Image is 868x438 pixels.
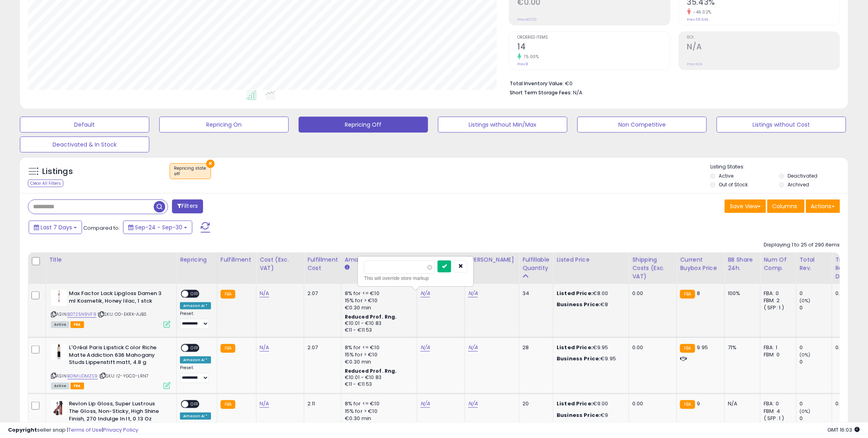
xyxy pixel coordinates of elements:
h5: Listings [42,166,73,177]
p: Listing States: [710,163,848,171]
b: Business Price: [557,411,600,419]
b: Business Price: [557,355,600,362]
button: Listings without Min/Max [438,117,567,133]
div: 8% for <= €10 [345,400,411,407]
div: 0 [800,358,832,366]
div: 0.00 [835,400,848,407]
div: 15% for > €10 [345,351,411,358]
div: €0.30 min [345,358,411,366]
div: Fulfillment [221,256,253,264]
button: Actions [806,199,840,213]
div: Displaying 1 to 25 of 290 items [764,241,840,249]
span: 9.95 [697,344,708,351]
span: OFF [188,345,201,352]
a: N/A [420,289,430,297]
button: Save View [725,199,766,213]
small: (0%) [800,408,811,415]
a: N/A [260,289,269,297]
small: 75.00% [521,54,539,60]
div: N/A [728,400,754,407]
button: Deactivated & In Stock [20,137,149,153]
div: 0.00 [632,290,671,297]
span: 9 [697,400,700,407]
a: B0725N9VF9 [67,311,96,318]
span: OFF [188,291,201,297]
div: Total Rev. Diff. [835,256,850,281]
div: €8.00 [557,290,623,297]
img: 31wqf3m6lVL._SL40_.jpg [51,344,67,360]
div: off [174,171,207,177]
div: 28 [522,344,547,351]
b: Listed Price: [557,289,593,297]
div: 15% for > €10 [345,297,411,304]
a: N/A [260,400,269,408]
button: Listings without Cost [717,117,846,133]
a: N/A [468,400,478,408]
small: FBA [680,344,695,353]
small: (0%) [800,352,811,358]
div: 34 [522,290,547,297]
div: 0.00 [632,400,671,407]
span: Ordered Items [518,35,670,40]
span: FBA [70,321,84,328]
div: €11 - €11.53 [345,327,411,334]
span: | SKU: O0-EKRX-AJBS [98,311,147,317]
label: Deactivated [788,172,817,179]
div: 100% [728,290,754,297]
label: Archived [788,181,809,188]
li: €0 [510,78,835,88]
small: FBA [680,400,695,409]
div: 2.11 [307,400,335,407]
div: Preset: [180,365,211,383]
span: Compared to: [83,224,120,232]
div: FBM: 0 [764,351,790,358]
small: Amazon Fees. [345,264,350,271]
div: Cost (Exc. VAT) [260,256,301,272]
small: Prev: 8 [518,62,528,66]
div: seller snap | | [8,426,138,434]
div: Clear All Filters [28,180,63,187]
small: Prev: €0.00 [518,17,537,22]
span: ROI [687,35,840,40]
small: FBA [221,290,235,299]
div: 0 [800,290,832,297]
div: Title [49,256,173,264]
div: 2.07 [307,290,335,297]
a: N/A [260,344,269,352]
div: Amazon Fees [345,256,414,264]
b: Reduced Prof. Rng. [345,368,397,374]
div: Repricing [180,256,214,264]
div: Amazon AI * [180,413,211,420]
img: 21LYu4KBjvS._SL40_.jpg [51,290,67,306]
button: × [206,160,215,168]
h2: 14 [518,42,670,53]
small: FBA [680,290,695,299]
div: Preset: [180,311,211,329]
div: €9.95 [557,355,623,362]
span: Sep-24 - Sep-30 [135,223,182,231]
div: FBA: 1 [764,344,790,351]
div: €9.00 [557,400,623,407]
div: Num of Comp. [764,256,793,272]
b: Listed Price: [557,344,593,351]
label: Out of Stock [719,181,748,188]
div: 8% for <= €10 [345,344,411,351]
div: 0 [800,344,832,351]
div: Fulfillable Quantity [522,256,550,272]
h2: N/A [687,42,840,53]
div: Shipping Costs (Exc. VAT) [632,256,673,281]
div: Listed Price [557,256,626,264]
b: Reduced Prof. Rng. [345,313,397,320]
div: 0.00 [835,344,848,351]
div: €9 [557,412,623,419]
a: N/A [468,344,478,352]
span: N/A [573,89,583,96]
span: Columns [772,202,798,210]
div: Amazon AI * [180,356,211,364]
button: Filters [172,199,203,213]
a: N/A [468,289,478,297]
div: €11 - €11.53 [345,381,411,388]
div: [PERSON_NAME] [468,256,516,264]
div: 8% for <= €10 [345,290,411,297]
b: Listed Price: [557,400,593,407]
